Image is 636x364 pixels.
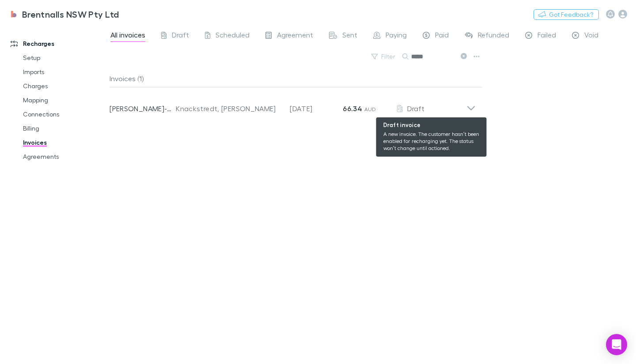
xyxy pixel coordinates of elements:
[290,103,343,114] p: [DATE]
[407,104,424,113] span: Draft
[9,9,19,19] img: Brentnalls NSW Pty Ltd's Logo
[538,30,556,42] span: Failed
[4,4,125,25] a: Brentnalls NSW Pty Ltd
[102,87,483,123] div: [PERSON_NAME]-0706Knackstredt, [PERSON_NAME][DATE]66.34 AUD
[435,30,449,42] span: Paid
[22,9,119,19] h3: Brentnalls NSW Pty Ltd
[14,135,114,150] a: Invoices
[14,93,114,107] a: Mapping
[110,30,145,42] span: All invoices
[14,65,114,79] a: Imports
[14,51,114,65] a: Setup
[584,30,598,42] span: Void
[367,51,401,62] button: Filter
[534,9,599,20] button: Got Feedback?
[14,107,114,121] a: Connections
[478,30,509,42] span: Refunded
[172,30,189,42] span: Draft
[14,150,114,164] a: Agreements
[386,30,407,42] span: Paying
[2,37,114,51] a: Recharges
[176,103,281,114] div: Knackstredt, [PERSON_NAME]
[14,121,114,135] a: Billing
[342,30,357,42] span: Sent
[277,30,313,42] span: Agreement
[110,103,176,114] p: [PERSON_NAME]-0706
[606,334,627,355] div: Open Intercom Messenger
[14,79,114,93] a: Charges
[364,106,376,113] span: AUD
[216,30,250,42] span: Scheduled
[343,104,362,113] strong: 66.34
